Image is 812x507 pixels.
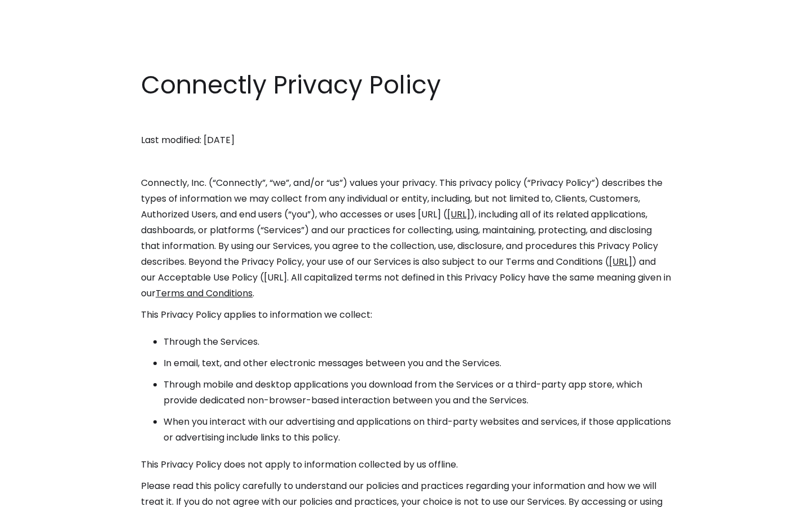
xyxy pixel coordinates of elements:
[141,111,671,127] p: ‍
[141,132,671,148] p: Last modified: [DATE]
[156,287,253,300] a: Terms and Conditions
[164,334,671,350] li: Through the Services.
[141,307,671,323] p: This Privacy Policy applies to information we collect:
[141,68,671,103] h1: Connectly Privacy Policy
[141,457,671,473] p: This Privacy Policy does not apply to information collected by us offline.
[141,154,671,170] p: ‍
[23,487,68,503] ul: Language list
[164,377,671,408] li: Through mobile and desktop applications you download from the Services or a third-party app store...
[141,175,671,301] p: Connectly, Inc. (“Connectly”, “we”, and/or “us”) values your privacy. This privacy policy (“Priva...
[164,414,671,446] li: When you interact with our advertising and applications on third-party websites and services, if ...
[447,208,470,221] a: [URL]
[11,486,68,503] aside: Language selected: English
[609,255,632,268] a: [URL]
[164,355,671,371] li: In email, text, and other electronic messages between you and the Services.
